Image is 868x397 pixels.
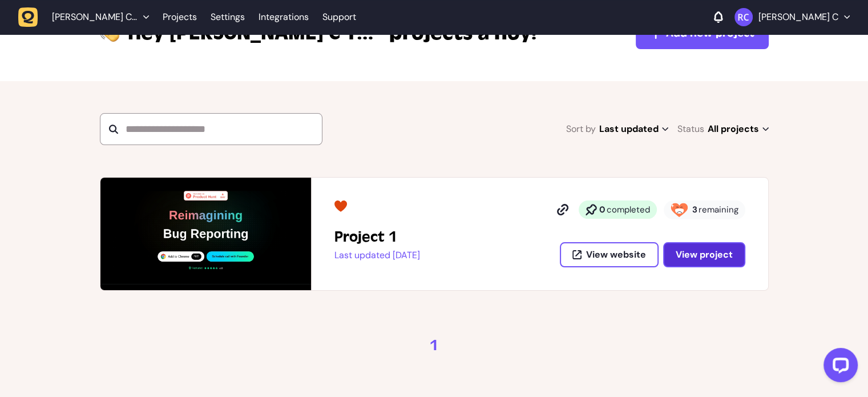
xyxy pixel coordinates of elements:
iframe: LiveChat chat widget [814,343,862,391]
img: Project 1 [100,178,311,290]
button: View website [560,242,659,267]
button: [PERSON_NAME] C [734,8,850,26]
button: [PERSON_NAME] C Team [18,7,156,27]
a: 1 [430,336,439,355]
strong: 3 [692,204,697,215]
p: Last updated [DATE] [334,250,420,261]
strong: 0 [599,204,605,215]
span: completed [607,204,650,215]
a: Integrations [259,7,309,27]
a: Settings [211,7,245,27]
button: View project [663,242,745,267]
a: Projects [163,7,197,27]
h2: Project 1 [334,228,420,246]
span: View project [676,250,733,259]
span: Last updated [599,121,668,137]
span: Sort by [566,121,596,137]
span: All projects [708,121,769,137]
span: remaining [699,204,738,215]
p: [PERSON_NAME] C [758,11,838,23]
span: View website [586,250,646,259]
img: Richa C [734,8,753,26]
span: Richa C Team [52,11,138,23]
a: Support [322,11,356,23]
span: Status [677,121,704,137]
